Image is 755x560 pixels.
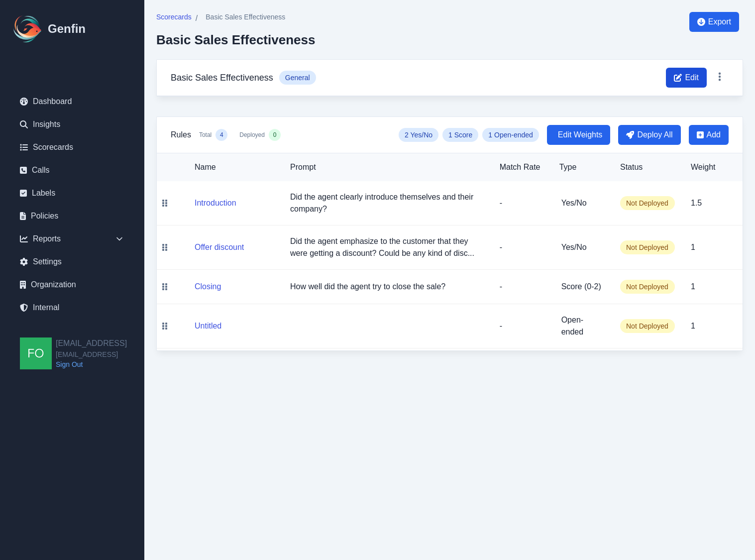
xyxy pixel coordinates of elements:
button: Closing [195,281,221,293]
th: Status [612,153,683,181]
img: founders@genfin.ai [20,337,52,369]
span: 2 Yes/No [399,128,438,142]
button: Deploy All [618,125,680,145]
h5: Score [561,281,604,293]
button: Add [689,125,729,145]
span: [EMAIL_ADDRESS] [56,349,127,359]
span: 0 [273,131,277,139]
img: Logo [12,13,44,45]
span: Total [199,131,212,139]
button: Introduction [195,197,236,209]
a: Labels [12,183,132,203]
h3: Basic Sales Effectiveness [171,71,273,85]
a: Sign Out [56,359,127,369]
span: 1 [691,243,695,251]
th: Prompt [282,153,492,181]
button: Edit Weights [547,125,611,145]
p: - [500,320,543,332]
p: How well did the agent try to close the sale? [290,281,484,293]
a: Introduction [195,199,236,207]
a: Insights [12,114,132,134]
h2: Basic Sales Effectiveness [156,32,315,47]
span: Basic Sales Effectiveness [206,12,285,22]
a: Untitled [195,322,221,330]
th: Weight [683,153,743,181]
a: Scorecards [156,12,192,24]
span: Edit [685,72,699,84]
a: Calls [12,160,132,180]
h5: Yes/No [561,241,604,253]
p: - [500,241,543,253]
p: Did the agent emphasize to the customer that they were getting a discount? Could be any kind of d... [290,235,484,259]
button: Edit [666,68,707,88]
h5: Yes/No [561,197,604,209]
span: / [196,12,198,24]
span: Not Deployed [620,280,675,294]
span: 1 Open-ended [482,128,539,142]
span: Not Deployed [620,319,675,333]
a: Organization [12,275,132,295]
a: Settings [12,252,132,272]
p: Did the agent clearly introduce themselves and their company? [290,191,484,215]
span: General [279,71,316,85]
button: Export [689,12,739,32]
a: Dashboard [12,92,132,112]
span: ( 0 - 2 ) [582,282,601,291]
span: 4 [220,131,223,139]
span: Add [707,129,721,141]
th: Name [173,153,282,181]
button: Untitled [195,320,221,332]
span: 1 [691,282,695,291]
p: - [500,281,543,293]
button: Offer discount [195,241,244,253]
span: Export [708,16,731,28]
a: Closing [195,282,221,291]
a: Offer discount [195,243,244,251]
span: Not Deployed [620,240,675,254]
span: Not Deployed [620,196,675,210]
span: Edit Weights [558,129,603,141]
h2: [EMAIL_ADDRESS] [56,337,127,349]
span: Scorecards [156,12,192,22]
h1: Genfin [48,21,86,37]
div: Reports [12,229,132,249]
th: Match Rate [492,153,551,181]
a: Internal [12,298,132,318]
th: Type [551,153,612,181]
h3: Rules [171,129,191,141]
span: 1 Score [442,128,478,142]
span: 1.5 [691,199,702,207]
span: 1 [691,322,695,330]
p: - [500,197,543,209]
a: Policies [12,206,132,226]
h5: Open-ended [561,314,604,338]
a: Scorecards [12,137,132,157]
span: Deployed [239,131,265,139]
span: Deploy All [637,129,672,141]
